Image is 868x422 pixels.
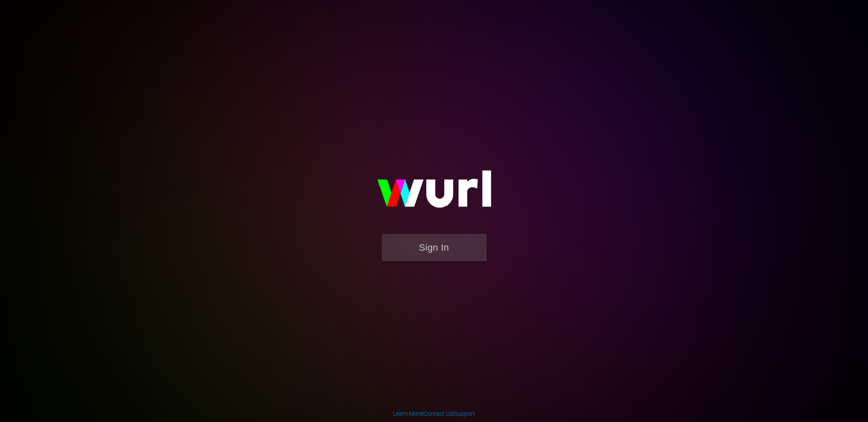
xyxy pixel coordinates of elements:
img: wurl-logo-on-black-223613ac3d8ba8fe6dc639794a292ebdb59501304c7dfd60c99c58986ef67473.svg [350,152,518,234]
a: Support [454,410,475,417]
div: | | [393,409,475,418]
a: Contact Us [424,410,453,417]
button: Sign In [382,234,487,261]
a: Learn More [393,410,422,417]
